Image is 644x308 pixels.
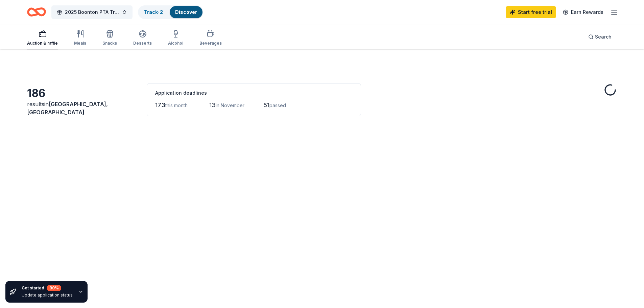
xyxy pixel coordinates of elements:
span: Search [595,33,612,41]
span: 173 [155,101,165,109]
div: Desserts [133,41,152,46]
div: Get started [22,285,73,291]
button: 2025 Boonton PTA Tricky Tray [51,5,133,19]
div: Meals [74,41,86,46]
button: Meals [74,27,86,49]
div: 186 [27,87,139,100]
span: 2025 Boonton PTA Tricky Tray [65,8,119,16]
a: Earn Rewards [559,6,607,18]
a: Track· 2 [144,9,163,15]
div: Snacks [102,41,117,46]
a: Discover [175,9,197,15]
button: Beverages [199,27,222,49]
div: Beverages [199,41,222,46]
button: Auction & raffle [27,27,58,49]
div: Update application status [22,292,73,298]
button: Track· 2Discover [138,5,203,19]
div: Auction & raffle [27,41,58,46]
span: this month [165,102,188,108]
button: Search [583,30,617,44]
span: passed [269,102,286,108]
button: Desserts [133,27,152,49]
span: [GEOGRAPHIC_DATA], [GEOGRAPHIC_DATA] [27,101,108,116]
span: in [27,101,108,116]
span: in November [216,102,244,108]
div: 80 % [47,285,61,291]
div: results [27,100,139,116]
button: Alcohol [168,27,183,49]
div: Application deadlines [155,89,353,97]
span: 13 [209,101,216,109]
div: Alcohol [168,41,183,46]
a: Start free trial [506,6,556,18]
span: 51 [263,101,269,109]
a: Home [27,4,46,20]
button: Snacks [102,27,117,49]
